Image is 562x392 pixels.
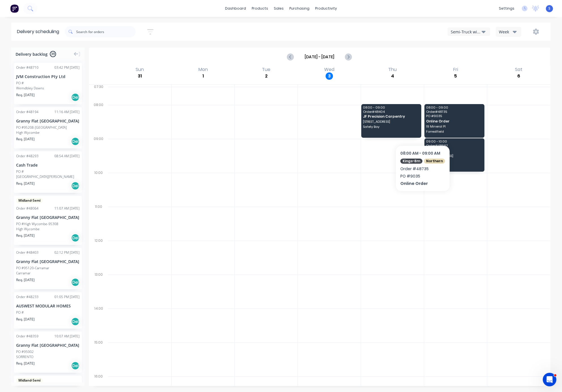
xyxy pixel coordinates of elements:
div: PO #High Wycombe-95308 [16,221,58,227]
div: sales [271,4,287,13]
span: Forrestfield [426,130,482,133]
div: 4 [389,72,396,80]
div: 3 [326,72,333,80]
div: Wed [322,67,336,72]
div: 02:12 PM [DATE] [54,250,80,255]
iframe: Intercom live chat [543,373,556,386]
div: Week [499,29,515,35]
span: Req. [DATE] [16,92,35,98]
span: Midland-Semi [16,378,43,383]
div: productivity [312,4,340,13]
div: Del [71,278,80,287]
span: Midland-Semi [16,198,43,203]
div: PO #95120-Carramar [16,266,49,271]
div: settings [496,4,517,13]
div: PO #95002 [16,349,34,354]
div: 12:00 [89,237,108,271]
div: 10:00 [89,169,108,203]
span: Req. [DATE] [16,181,35,186]
div: Mon [197,67,210,72]
div: Sun [134,67,146,72]
button: Week [496,27,521,37]
div: 5 [452,72,459,80]
div: 2 [262,72,270,80]
div: PO #95208-[GEOGRAPHIC_DATA] [16,125,67,130]
div: Carramar [16,271,80,276]
div: Granny Flat [GEOGRAPHIC_DATA] [16,214,80,220]
div: 13:00 [89,271,108,305]
div: Granny Flat [GEOGRAPHIC_DATA] [16,118,80,124]
div: Fri [452,67,460,72]
div: 07:30 [89,83,108,102]
div: AUSWEST MODULAR HOMES [16,303,80,309]
div: Del [71,234,80,242]
div: [GEOGRAPHIC_DATA][PERSON_NAME] [16,174,80,179]
span: Req. [DATE] [16,317,35,322]
span: 19 Mineral Pl [426,125,482,128]
div: Del [71,317,80,326]
div: Del [71,93,80,102]
div: Granny Flat [GEOGRAPHIC_DATA] [16,342,80,348]
div: JVM Construction Pty Ltd [16,74,80,79]
div: Del [71,361,80,370]
div: 09:00 [89,135,108,169]
div: High Wycombe [16,130,80,135]
div: Order # 48710 [16,65,39,70]
div: Sat [513,67,524,72]
span: Order # 48735 [426,110,482,113]
span: Safety Bay [363,125,419,128]
span: 08:00 - 09:00 [426,106,482,109]
div: Tue [260,67,272,72]
div: Order # 48194 [16,109,39,115]
img: Factory [10,4,19,13]
div: Semi-Truck with Hiab [451,29,482,35]
div: 03:42 PM [DATE] [54,65,80,70]
div: purchasing [287,4,312,13]
div: 11:07 AM [DATE] [54,206,80,211]
span: PO # 9035 [426,114,482,118]
span: JF Precision Carpentry [363,115,419,118]
span: Req. [DATE] [16,277,35,283]
a: dashboard [222,4,249,13]
div: PO # [16,81,24,86]
span: 08:00 - 09:00 [363,106,419,109]
span: Req. [DATE] [16,137,35,142]
div: 31 [136,72,144,80]
span: Delivery backlog [16,51,48,57]
div: PO # [16,310,24,315]
span: Order # 48667 [426,144,482,147]
div: Order # 48233 [16,294,39,300]
div: Delivery scheduling [11,23,65,41]
div: 11:00 [89,203,108,237]
span: 39 [50,51,56,57]
div: Wemdbley Downs [16,86,80,91]
div: 01:05 PM [DATE] [54,294,80,300]
div: High Wycombe [16,227,80,232]
div: PO # [16,169,24,174]
input: Search for orders [76,26,136,37]
div: Del [71,182,80,190]
div: 15:00 [89,339,108,373]
div: Order # 48359 [16,334,39,339]
span: 09:00 - 10:00 [426,140,482,143]
div: 1 [199,72,207,80]
div: 6 [515,72,522,80]
div: Order # 48064 [16,206,39,211]
span: Cash Trade [426,148,482,152]
span: Req. [DATE] [16,233,35,238]
div: Del [71,137,80,146]
div: Order # 48293 [16,154,39,159]
div: Thu [386,67,398,72]
span: Req. [DATE] [16,361,35,366]
span: [STREET_ADDRESS] [426,154,482,158]
div: products [249,4,271,13]
div: 14:00 [89,305,108,339]
div: 08:54 AM [DATE] [54,154,80,159]
div: SORRENTO [16,354,80,359]
div: 08:00 [89,102,108,135]
span: [STREET_ADDRESS] [363,120,419,123]
span: Online Order [426,119,482,123]
div: 11:16 AM [DATE] [54,109,80,115]
div: Granny Flat [GEOGRAPHIC_DATA] [16,259,80,264]
span: S [548,6,550,11]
